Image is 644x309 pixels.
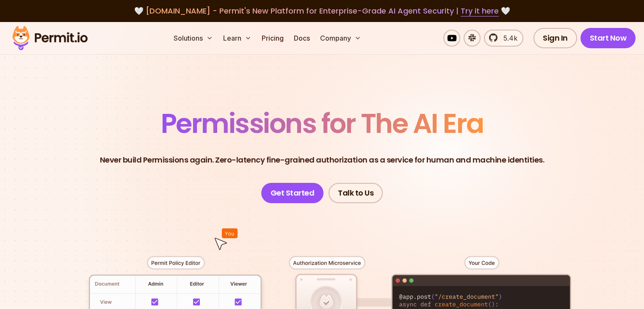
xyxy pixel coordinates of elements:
a: Pricing [258,30,287,47]
a: Docs [290,30,313,47]
a: Try it here [461,6,499,17]
span: 5.4k [498,33,517,43]
span: [DOMAIN_NAME] - Permit's New Platform for Enterprise-Grade AI Agent Security | [146,6,499,16]
button: Company [317,30,365,47]
a: 5.4k [484,30,523,47]
a: Get Started [261,183,324,203]
div: 🤍 🤍 [20,5,624,17]
button: Learn [220,30,255,47]
a: Talk to Us [329,183,383,203]
img: Permit logo [8,24,91,52]
a: Sign In [533,28,577,48]
p: Never build Permissions again. Zero-latency fine-grained authorization as a service for human and... [100,154,544,166]
button: Solutions [170,30,216,47]
span: Permissions for The AI Era [161,105,484,142]
a: Start Now [580,28,636,48]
